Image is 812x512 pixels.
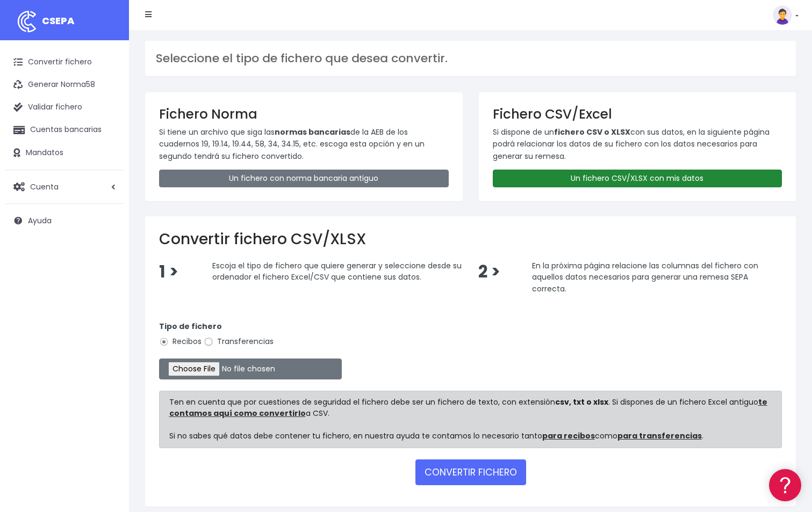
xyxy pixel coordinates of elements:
span: CSEPA [42,14,75,27]
a: te contamos aquí como convertirlo [169,397,767,419]
span: Ayuda [28,215,52,226]
label: Transferencias [204,336,274,347]
img: profile [773,5,792,25]
a: Generar Norma58 [5,74,124,96]
a: Cuenta [5,175,124,198]
a: Ayuda [5,209,124,232]
button: CONVERTIR FICHERO [415,459,526,485]
span: 1 > [159,260,178,283]
a: Un fichero CSV/XLSX con mis datos [493,170,782,187]
label: Recibos [159,336,202,347]
strong: fichero CSV o XLSX [554,127,630,137]
h3: Fichero CSV/Excel [493,106,782,122]
p: Si dispone de un con sus datos, en la siguiente página podrá relacionar los datos de su fichero c... [493,126,782,162]
a: Un fichero con norma bancaria antiguo [159,170,449,187]
h3: Seleccione el tipo de fichero que desea convertir. [156,52,785,65]
h3: Fichero Norma [159,106,449,122]
a: para transferencias [617,430,702,441]
strong: normas bancarias [275,127,350,137]
a: Validar fichero [5,96,124,119]
img: logo [13,8,40,35]
div: Ten en cuenta que por cuestiones de seguridad el fichero debe ser un fichero de texto, con extens... [159,391,782,448]
a: Mandatos [5,142,124,164]
p: Si tiene un archivo que siga las de la AEB de los cuadernos 19, 19.14, 19.44, 58, 34, 34.15, etc.... [159,126,449,162]
a: Cuentas bancarias [5,119,124,141]
h2: Convertir fichero CSV/XLSX [159,230,782,248]
strong: csv, txt o xlsx [555,397,608,407]
span: 2 > [478,260,500,283]
strong: Tipo de fichero [159,321,222,332]
span: Cuenta [30,181,59,192]
span: En la próxima página relacione las columnas del fichero con aquellos datos necesarios para genera... [532,260,758,294]
a: para recibos [542,430,595,441]
a: Convertir fichero [5,51,124,74]
span: Escoja el tipo de fichero que quiere generar y seleccione desde su ordenador el fichero Excel/CSV... [212,260,462,282]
